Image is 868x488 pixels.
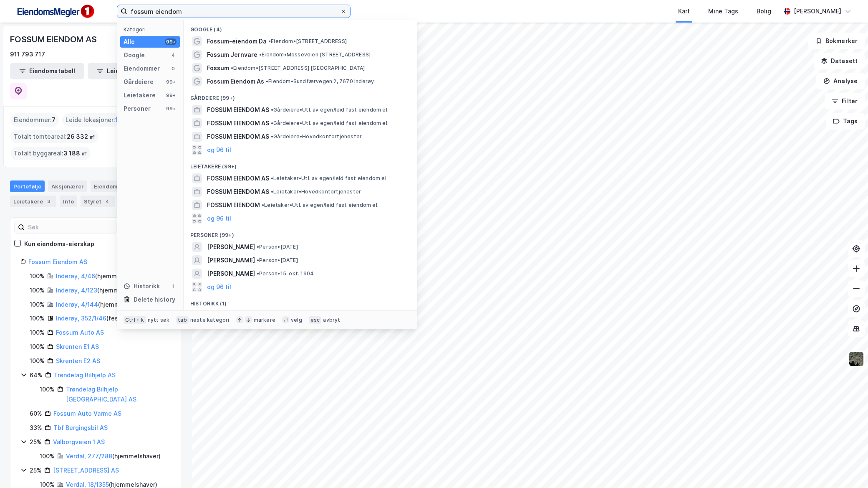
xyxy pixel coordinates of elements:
[207,145,231,155] button: og 96 til
[184,20,417,35] div: Google (4)
[262,202,378,208] span: Leietaker • Utl. av egen/leid fast eiendom el.
[271,188,273,195] span: •
[184,225,417,240] div: Personer (99+)
[207,282,231,292] button: og 96 til
[826,113,865,130] button: Tags
[60,196,77,207] div: Info
[10,196,56,207] div: Leietakere
[56,315,106,322] a: Inderøy, 352/1/46
[257,244,259,250] span: •
[184,294,417,309] div: Historikk (1)
[165,38,177,45] div: 99+
[62,113,121,127] div: Leide lokasjoner :
[268,38,271,44] span: •
[30,313,45,323] div: 100%
[10,180,45,192] div: Portefølje
[309,316,322,324] div: esc
[165,92,177,99] div: 99+
[266,78,374,85] span: Eiendom • Sundfærvegen 2, 7670 Inderøy
[257,270,314,277] span: Person • 15. okt. 1904
[56,329,104,336] a: Fossum Auto AS
[207,242,255,252] span: [PERSON_NAME]
[170,283,177,290] div: 1
[56,343,99,350] a: Skrenten E1 AS
[88,63,162,79] button: Leietakertabell
[207,63,229,73] span: Fossum
[66,481,109,488] a: Verdal, 18/1355
[103,197,111,206] div: 4
[184,88,417,103] div: Gårdeiere (99+)
[271,107,273,113] span: •
[231,65,233,71] span: •
[257,257,298,264] span: Person • [DATE]
[56,357,100,364] a: Skrenten E2 AS
[262,202,264,208] span: •
[231,65,365,71] span: Eiendom • [STREET_ADDRESS] [GEOGRAPHIC_DATA]
[52,115,56,125] span: 7
[678,6,690,16] div: Kart
[124,37,135,47] div: Alle
[271,120,273,126] span: •
[257,270,259,277] span: •
[259,51,371,58] span: Eiendom • Mosseveien [STREET_ADDRESS]
[816,73,865,89] button: Analyse
[24,239,94,249] div: Kun eiendoms-eierskap
[63,148,87,158] span: 3 188 ㎡
[30,409,42,419] div: 60%
[207,132,269,142] span: FOSSUM EIENDOM AS
[30,370,43,380] div: 64%
[53,424,108,431] a: Tbf Bergingsbil AS
[165,105,177,112] div: 99+
[30,300,45,310] div: 100%
[30,342,45,352] div: 100%
[826,448,868,488] div: Kontrollprogram for chat
[67,132,95,142] span: 26 332 ㎡
[207,118,269,128] span: FOSSUM EIENDOM AS
[48,180,87,192] div: Aksjonærer
[848,351,864,367] img: 9k=
[13,2,97,21] img: F4PB6Px+NJ5v8B7XTbfpPpyloAAAAASUVORK5CYII=
[56,313,129,323] div: ( fester )
[53,410,121,417] a: Fossum Auto Varme AS
[271,120,389,127] span: Gårdeiere • Utl. av egen/leid fast eiendom el.
[814,53,865,69] button: Datasett
[30,271,45,281] div: 100%
[271,175,388,182] span: Leietaker • Utl. av egen/leid fast eiendom el.
[207,187,269,197] span: FOSSUM EIENDOM AS
[56,300,146,310] div: ( hjemmelshaver )
[124,281,160,291] div: Historikk
[190,317,230,323] div: neste kategori
[30,356,45,366] div: 100%
[66,452,112,460] a: Verdal, 277/288
[708,6,738,16] div: Mine Tags
[124,90,156,100] div: Leietakere
[323,317,340,323] div: avbryt
[40,451,55,461] div: 100%
[40,384,55,394] div: 100%
[165,79,177,85] div: 99+
[271,175,273,181] span: •
[54,371,116,379] a: Trøndelag Bilhjelp AS
[207,200,260,210] span: FOSSUM EIENDOM
[81,196,115,207] div: Styret
[268,38,347,45] span: Eiendom • [STREET_ADDRESS]
[56,285,146,295] div: ( hjemmelshaver )
[257,244,298,250] span: Person • [DATE]
[66,451,161,461] div: ( hjemmelshaver )
[53,467,119,474] a: [STREET_ADDRESS] AS
[291,317,302,323] div: velg
[826,448,868,488] iframe: Chat Widget
[124,316,146,324] div: Ctrl + k
[28,258,87,265] a: Fossum Eiendom AS
[124,26,180,33] div: Kategori
[271,107,389,113] span: Gårdeiere • Utl. av egen/leid fast eiendom el.
[91,180,142,192] div: Eiendommer
[176,316,189,324] div: tab
[271,188,361,195] span: Leietaker • Hovedkontortjenester
[115,115,118,125] span: 1
[30,437,42,447] div: 25%
[207,105,269,115] span: FOSSUM EIENDOM AS
[170,65,177,72] div: 0
[825,93,865,109] button: Filter
[257,257,259,263] span: •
